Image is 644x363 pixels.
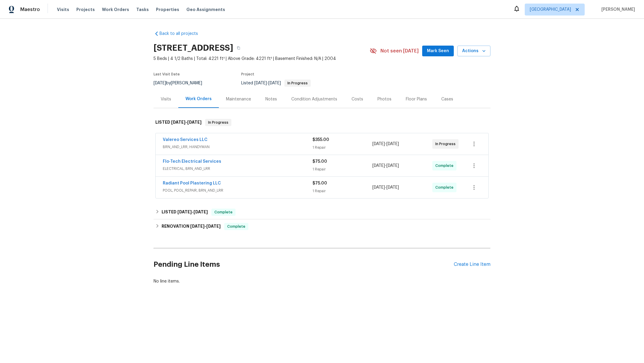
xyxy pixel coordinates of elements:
span: In Progress [206,120,231,125]
span: Project [241,72,254,76]
div: LISTED [DATE]-[DATE]Complete [154,205,490,219]
span: $75.00 [312,181,327,185]
span: $75.00 [312,159,327,164]
span: $355.00 [312,138,329,142]
h6: LISTED [155,119,202,126]
span: [DATE] [386,185,399,190]
a: Radiant Pool Plastering LLC [163,181,221,185]
span: - [372,163,399,169]
span: Complete [212,209,235,215]
span: Tasks [136,7,149,12]
div: LISTED [DATE]-[DATE]In Progress [154,113,490,132]
span: Last Visit Date [154,72,180,76]
span: - [171,120,202,124]
div: Create Line Item [454,262,490,267]
span: - [254,81,281,85]
span: [DATE] [187,120,202,124]
span: Not seen [DATE] [380,48,419,54]
span: Work Orders [102,7,129,13]
span: - [372,141,399,147]
span: [DATE] [206,224,221,228]
div: RENOVATION [DATE]-[DATE]Complete [154,219,490,234]
span: Geo Assignments [186,7,225,13]
div: Visits [161,96,171,102]
span: [DATE] [372,185,385,190]
span: - [372,184,399,190]
div: No line items. [154,278,490,284]
span: Projects [76,7,95,13]
span: Mark Seen [427,47,449,55]
h2: Pending Line Items [154,251,454,278]
h6: RENOVATION [162,223,221,230]
span: - [177,210,208,214]
div: by [PERSON_NAME] [154,80,209,87]
div: Notes [265,96,277,102]
span: [DATE] [193,210,208,214]
span: Complete [435,163,456,169]
a: Valereo Services LLC [163,138,208,142]
div: Photos [377,96,391,102]
div: Maintenance [226,96,251,102]
span: POOL, POOL_REPAIR, BRN_AND_LRR [163,187,312,193]
span: Actions [462,47,486,55]
span: ELECTRICAL, BRN_AND_LRR [163,166,312,172]
span: 5 Beds | 4 1/2 Baths | Total: 4221 ft² | Above Grade: 4221 ft² | Basement Finished: N/A | 2004 [154,56,370,62]
div: Floor Plans [406,96,427,102]
span: In Progress [435,141,458,147]
a: Flo-Tech Electrical Services [163,159,221,164]
button: Copy Address [233,43,244,53]
span: [PERSON_NAME] [599,7,635,13]
span: Visits [57,7,69,13]
span: [DATE] [268,81,281,85]
span: [DATE] [177,210,192,214]
h6: LISTED [162,209,208,216]
span: [DATE] [171,120,185,124]
span: [DATE] [386,164,399,168]
span: Maestro [20,7,40,13]
span: Listed [241,81,311,85]
div: Condition Adjustments [291,96,337,102]
div: 1 Repair [312,145,372,151]
h2: [STREET_ADDRESS] [154,45,233,51]
a: Back to all projects [154,31,211,37]
button: Actions [457,46,490,57]
span: [DATE] [386,142,399,146]
button: Mark Seen [422,46,454,57]
span: Complete [225,224,248,229]
span: Complete [435,184,456,190]
span: [DATE] [154,81,166,85]
div: Work Orders [185,96,212,102]
div: Costs [352,96,363,102]
span: - [190,224,221,228]
div: 1 Repair [312,166,372,172]
span: [DATE] [254,81,267,85]
span: [DATE] [190,224,205,228]
div: Cases [441,96,453,102]
span: [DATE] [372,164,385,168]
span: [DATE] [372,142,385,146]
span: BRN_AND_LRR, HANDYMAN [163,144,312,150]
span: In Progress [285,81,310,85]
div: 1 Repair [312,188,372,194]
span: Properties [156,7,179,13]
span: [GEOGRAPHIC_DATA] [530,7,571,13]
